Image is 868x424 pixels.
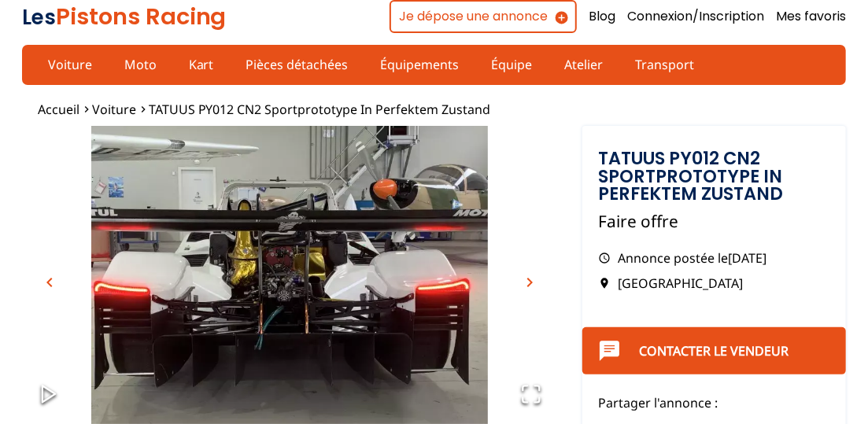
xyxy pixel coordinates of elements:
[22,126,558,423] img: image
[504,367,558,423] button: Open Fullscreen
[92,101,136,118] a: Voiture
[598,394,830,411] p: Partager l'annonce :
[589,8,615,25] a: Blog
[179,51,224,78] a: Kart
[38,271,61,294] button: chevron_left
[598,210,830,233] p: Faire offre
[598,249,830,267] p: Annonce postée le [DATE]
[114,51,167,78] a: Moto
[582,327,846,374] button: Contacter le vendeur
[776,8,846,25] a: Mes favoris
[38,51,102,78] a: Voiture
[371,51,470,78] a: Équipements
[482,51,543,78] a: Équipe
[149,101,491,118] a: TATUUS PY012 CN2 Sportprototype in perfektem Zustand
[236,51,359,78] a: Pièces détachées
[22,367,76,423] button: Play or Pause Slideshow
[22,3,56,31] span: Les
[40,273,59,292] span: chevron_left
[22,1,227,32] a: LesPistons Racing
[519,271,542,294] button: chevron_right
[38,101,79,118] a: Accueil
[640,342,789,359] a: Contacter le vendeur
[521,273,540,292] span: chevron_right
[555,51,614,78] a: Atelier
[598,149,830,202] h1: TATUUS PY012 CN2 Sportprototype in perfektem Zustand
[626,51,705,78] a: Transport
[22,126,558,423] div: Go to Slide 4
[627,8,764,25] a: Connexion/Inscription
[598,275,830,292] p: [GEOGRAPHIC_DATA]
